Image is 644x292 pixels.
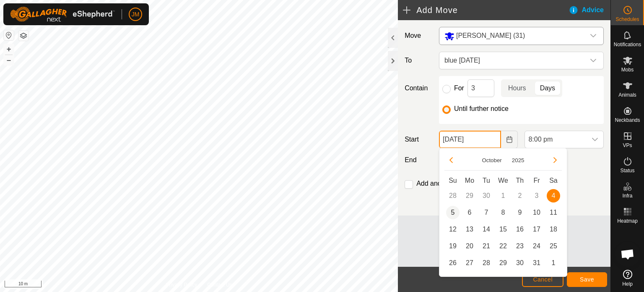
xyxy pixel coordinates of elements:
span: blue sunday [441,52,585,69]
span: Schedules [615,17,639,22]
span: Help [622,281,633,287]
td: 30 [512,255,528,271]
td: 30 [478,187,495,204]
span: We [498,177,508,184]
td: 25 [545,238,562,255]
span: 9 [513,206,527,219]
span: 22 [496,239,510,253]
span: 23 [513,239,527,253]
img: Gallagher Logo [10,7,115,22]
span: 4 [547,189,560,203]
span: 6 [463,206,476,219]
td: 29 [495,255,512,271]
td: 7 [478,204,495,221]
span: Su [449,177,457,184]
td: 5 [444,204,461,221]
span: [PERSON_NAME] (31) [456,32,525,39]
button: Save [567,272,607,287]
td: 12 [444,221,461,238]
span: 16 [513,223,527,236]
span: 21 [480,239,493,253]
span: Days [540,83,555,93]
span: Neckbands [615,118,640,123]
td: 20 [461,238,478,255]
td: 1 [495,187,512,204]
span: 26 [446,256,460,270]
span: Heatmap [617,218,638,224]
button: Previous Month [444,153,458,167]
span: 19 [446,239,460,253]
span: 8:00 pm [525,131,587,148]
div: Choose Date [439,148,567,277]
span: 28 [480,256,493,270]
td: 19 [444,238,461,255]
td: 18 [545,221,562,238]
label: Add another scheduled move [416,180,504,187]
span: 1 [547,256,560,270]
label: For [454,85,464,92]
span: Sa [549,177,558,184]
span: Th [516,177,524,184]
span: 14 [480,223,493,236]
span: Angus Heifers [441,27,585,45]
span: JM [132,10,140,19]
td: 23 [512,238,528,255]
span: 31 [530,256,543,270]
td: 4 [545,187,562,204]
td: 16 [512,221,528,238]
td: 3 [528,187,545,204]
td: 17 [528,221,545,238]
div: Open chat [615,242,640,267]
button: Cancel [522,272,563,287]
span: 7 [480,206,493,219]
td: 2 [512,187,528,204]
button: + [4,44,14,54]
span: Tu [483,177,490,184]
label: End [401,155,436,165]
button: Next Month [548,153,562,167]
div: dropdown trigger [585,27,602,45]
td: 13 [461,221,478,238]
button: Choose Date [501,131,518,148]
label: Contain [401,83,436,93]
td: 11 [545,204,562,221]
span: 8 [496,206,510,219]
label: Move [401,27,436,45]
td: 26 [444,255,461,271]
td: 31 [528,255,545,271]
span: Infra [622,193,632,198]
button: Reset Map [4,30,14,40]
span: Fr [533,177,540,184]
a: Contact Us [207,281,232,289]
a: Privacy Policy [166,281,197,289]
span: 18 [547,223,560,236]
td: 22 [495,238,512,255]
span: 17 [530,223,543,236]
span: Mo [465,177,474,184]
span: 11 [547,206,560,219]
td: 8 [495,204,512,221]
span: Animals [618,92,636,97]
div: Advice [569,5,610,15]
h2: Add Move [403,5,568,15]
span: 27 [463,256,476,270]
button: Choose Month [478,155,505,165]
span: Mobs [621,67,634,72]
label: To [401,52,436,69]
span: Hours [508,83,526,93]
td: 28 [444,187,461,204]
label: Until further notice [454,105,509,112]
span: 12 [446,223,460,236]
button: – [4,55,14,65]
div: dropdown trigger [585,52,602,69]
td: 24 [528,238,545,255]
td: 27 [461,255,478,271]
span: Notifications [614,42,641,47]
span: Save [580,276,594,283]
span: 20 [463,239,476,253]
span: 15 [496,223,510,236]
span: 24 [530,239,543,253]
button: Map Layers [18,31,29,41]
span: 13 [463,223,476,236]
td: 9 [512,204,528,221]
